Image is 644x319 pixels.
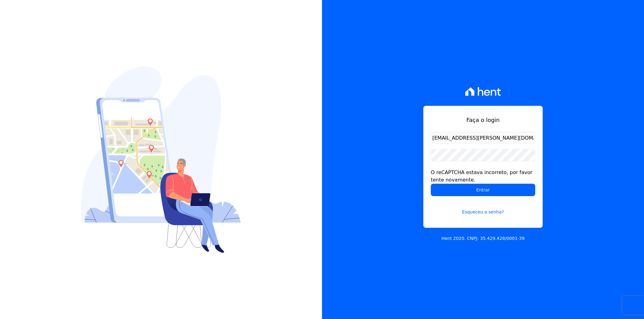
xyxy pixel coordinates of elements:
[431,132,535,144] input: Email
[81,66,241,253] img: Login
[431,116,535,124] h1: Faça o login
[441,235,525,242] p: Hent 2020. CNPJ: 35.429.428/0001-39
[431,184,535,196] input: Entrar
[431,169,535,184] div: O reCAPTCHA estava incorreto, por favor tente novamente.
[431,201,535,215] a: Esqueceu a senha?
